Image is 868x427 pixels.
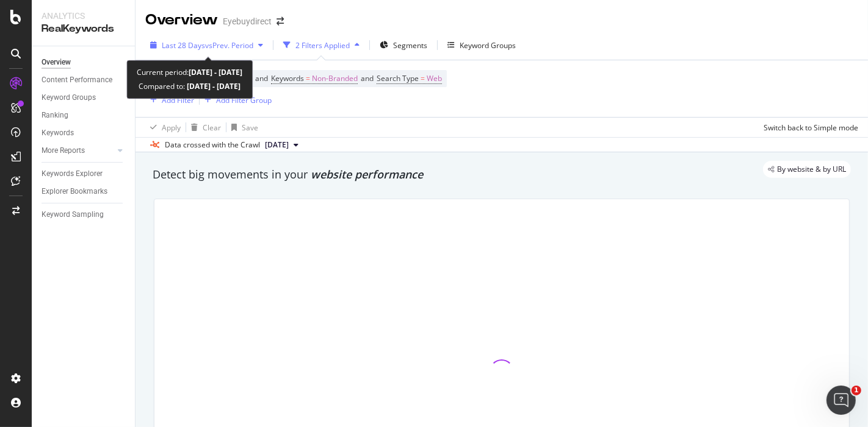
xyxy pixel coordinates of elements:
a: Explorer Bookmarks [42,185,126,198]
div: Keyword Groups [460,40,516,51]
div: Eyebuydirect [223,15,272,27]
a: Keywords Explorer [42,168,126,180]
span: Segments [393,40,427,51]
div: Save [242,122,258,133]
div: Explorer Bookmarks [42,185,107,198]
a: Overview [42,56,126,69]
div: Add Filter [162,95,194,105]
button: Switch back to Simple mode [759,118,858,137]
a: Content Performance [42,74,126,86]
a: Keywords [42,127,126,139]
button: [DATE] [260,138,303,152]
div: Compared to: [139,80,241,94]
div: arrow-right-arrow-left [277,17,284,26]
div: Keyword Sampling [42,208,104,221]
div: Clear [203,122,221,133]
button: Keyword Groups [443,35,521,55]
span: = [421,73,425,83]
a: Ranking [42,109,126,122]
button: Save [226,118,258,137]
div: Switch back to Simple mode [764,122,858,133]
span: and [361,73,374,83]
span: Non-Branded [312,70,358,87]
div: Keywords [42,127,74,139]
div: Add Filter Group [216,95,272,105]
button: Add Filter Group [200,93,272,107]
button: Apply [145,118,181,137]
div: Apply [162,122,181,133]
a: More Reports [42,144,114,157]
button: Segments [375,35,432,55]
div: 2 Filters Applied [295,40,350,51]
div: Overview [145,10,218,30]
div: Keywords Explorer [42,168,103,180]
span: 2025 Aug. 31st [265,139,289,150]
span: By website & by URL [777,166,846,173]
button: Clear [186,118,221,137]
span: vs Prev. Period [205,40,253,51]
iframe: Intercom live chat [826,386,856,415]
a: Keyword Groups [42,91,126,104]
a: Keyword Sampling [42,208,126,221]
span: Keywords [271,73,304,83]
div: Overview [42,56,71,69]
span: Last 28 Days [162,40,205,51]
button: Add Filter [145,93,194,107]
div: Content Performance [42,74,112,86]
div: Keyword Groups [42,91,96,104]
span: = [306,73,310,83]
button: Last 28 DaysvsPrev. Period [145,35,268,55]
div: Data crossed with the Crawl [165,139,260,150]
button: 2 Filters Applied [278,35,364,55]
span: 1 [852,386,861,395]
b: [DATE] - [DATE] [185,82,241,92]
div: Current period: [137,66,242,80]
span: Search Type [377,73,419,83]
div: Analytics [42,10,125,22]
div: legacy label [763,161,851,178]
div: RealKeywords [42,22,125,36]
b: [DATE] - [DATE] [189,68,242,78]
span: and [255,73,268,83]
div: More Reports [42,144,85,157]
div: Ranking [42,109,68,122]
span: Web [427,70,442,87]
